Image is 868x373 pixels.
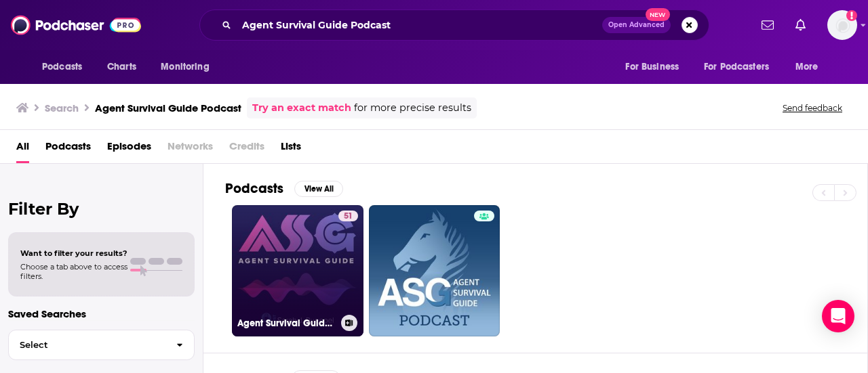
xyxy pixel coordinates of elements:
[354,100,471,116] span: for more precise results
[42,58,82,76] span: Podcasts
[795,58,818,76] span: More
[778,102,846,114] button: Send feedback
[602,17,671,33] button: Open AdvancedNew
[107,135,151,163] a: Episodes
[790,14,811,37] a: Show notifications dropdown
[225,180,283,197] h2: Podcasts
[827,10,857,40] img: User Profile
[95,102,241,114] h3: Agent Survival Guide Podcast
[252,100,351,116] a: Try an exact match
[294,181,343,197] button: View All
[9,341,165,349] span: Select
[616,54,696,80] button: open menu
[704,58,769,76] span: For Podcasters
[45,135,91,163] a: Podcasts
[8,307,195,320] p: Saved Searches
[344,210,353,223] span: 51
[232,205,363,336] a: 51Agent Survival Guide Podcast
[161,58,209,76] span: Monitoring
[33,54,100,80] button: open menu
[107,58,136,76] span: Charts
[827,10,857,40] span: Logged in as juliannem
[20,262,127,281] span: Choose a tab above to access filters.
[11,12,141,38] img: Podchaser - Follow, Share and Rate Podcasts
[756,14,779,37] a: Show notifications dropdown
[45,102,79,114] h3: Search
[167,135,213,163] span: Networks
[846,10,857,21] svg: Add a profile image
[199,9,709,41] div: Search podcasts, credits, & more...
[237,317,336,329] h3: Agent Survival Guide Podcast
[20,248,127,258] span: Want to filter your results?
[237,14,602,36] input: Search podcasts, credits, & more...
[281,135,301,163] a: Lists
[608,22,665,28] span: Open Advanced
[98,54,144,80] a: Charts
[695,54,789,80] button: open menu
[625,58,679,76] span: For Business
[151,54,226,80] button: open menu
[8,199,195,219] h2: Filter By
[338,211,358,221] a: 51
[225,180,343,197] a: PodcastsView All
[8,330,195,360] button: Select
[786,54,835,80] button: open menu
[646,8,670,21] span: New
[229,135,264,163] span: Credits
[16,135,29,163] a: All
[822,300,854,332] div: Open Intercom Messenger
[827,10,857,40] button: Show profile menu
